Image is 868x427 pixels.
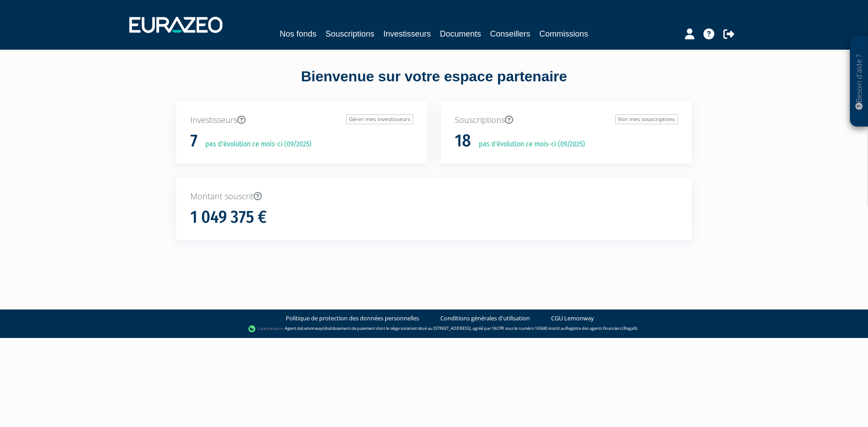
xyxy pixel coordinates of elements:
a: Conseillers [490,28,530,40]
div: - Agent de (établissement de paiement dont le siège social est situé au [STREET_ADDRESS], agréé p... [9,324,859,333]
a: Politique de protection des données personnelles [286,314,419,323]
img: logo-lemonway.png [248,324,283,333]
h1: 7 [190,131,198,150]
a: Documents [440,28,481,40]
a: CGU Lemonway [551,314,594,323]
a: Lemonway [302,325,323,331]
a: Conditions générales d'utilisation [440,314,530,323]
a: Gérer mes investisseurs [346,114,413,124]
a: Voir mes souscriptions [615,114,678,124]
p: Besoin d'aide ? [854,41,864,122]
p: pas d'évolution ce mois-ci (09/2025) [472,139,585,150]
p: Souscriptions [455,114,678,126]
a: Commissions [539,28,588,40]
h1: 18 [455,131,471,150]
a: Nos fonds [280,28,316,40]
p: Investisseurs [190,114,413,126]
a: Investisseurs [383,28,431,40]
h1: 1 049 375 € [190,208,267,227]
div: Bienvenue sur votre espace partenaire [170,66,698,102]
p: Montant souscrit [190,191,678,202]
p: pas d'évolution ce mois-ci (09/2025) [199,139,311,150]
a: Registre des agents financiers (Regafi) [566,325,637,331]
a: Souscriptions [325,28,374,40]
img: 1732889491-logotype_eurazeo_blanc_rvb.png [129,17,222,33]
